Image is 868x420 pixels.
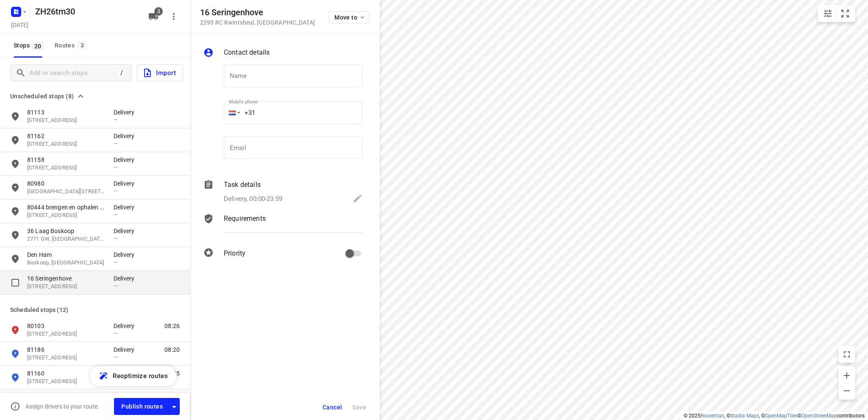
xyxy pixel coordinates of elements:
[10,305,180,315] p: Scheduled stops ( 12 )
[27,179,105,188] p: 80980
[765,413,798,419] a: OpenMapTiles
[7,274,24,291] span: Select
[819,5,836,22] button: Map settings
[27,378,105,386] p: Lijsterbesstraat 2, 3203AR, Spijkenisse, NL
[353,193,363,203] svg: Edit
[32,42,44,50] span: 20
[114,345,139,354] p: Delivery
[114,140,118,147] span: —
[701,413,724,419] a: Routetitan
[224,248,245,259] p: Priority
[114,132,139,140] p: Delivery
[27,330,105,338] p: Weikamp 69c, 2264JP, Leidschendam, NL
[27,211,105,220] p: 7 Platteweg, 2811 HL, Reeuwijk, NL
[114,164,118,170] span: —
[25,403,99,410] p: Assign drivers to your route.
[730,413,759,419] a: Stadia Maps
[114,330,118,337] span: —
[27,322,105,330] p: 80103
[224,47,270,58] p: Contact details
[27,274,105,283] p: 16 Seringenhove
[154,7,163,16] span: 3
[224,214,266,224] p: Requirements
[27,235,105,243] p: 2771 GW, [GEOGRAPHIC_DATA], [GEOGRAPHIC_DATA]
[224,194,282,204] p: Delivery, 00:00-23:59
[27,140,105,148] p: Hoogbloklandseweg 4A, 4241LA, Arkel, NL
[27,108,105,117] p: 81113
[29,67,117,80] input: Add or search stops
[203,47,363,59] div: Contact details
[114,274,139,283] p: Delivery
[323,404,342,411] span: Cancel
[27,132,105,140] p: 81162
[200,19,315,26] p: 2295 RC Kwintsheul , [GEOGRAPHIC_DATA]
[203,214,363,239] div: Requirements
[114,203,139,211] p: Delivery
[114,250,139,259] p: Delivery
[165,8,182,25] button: More
[684,413,865,419] li: © 2025 , © , © © contributors
[114,227,139,235] p: Delivery
[114,179,139,188] p: Delivery
[117,68,126,78] div: /
[14,40,46,51] span: Stops
[27,227,105,235] p: 36 Laag Boskoop
[224,180,261,190] p: Task details
[164,345,180,354] span: 08:20
[203,180,363,205] div: Task detailsDelivery, 00:00-23:59
[27,164,105,172] p: Middelblok 203, 2831BN, Gouderak, NL
[818,5,855,22] div: small contained button group
[169,401,179,412] div: Driver app settings
[114,156,139,164] p: Delivery
[7,91,87,101] button: Unscheduled stops (8)
[55,40,90,51] div: Routes
[121,401,163,412] span: Publish routes
[142,67,176,78] span: Import
[27,345,105,354] p: 81186
[77,41,87,49] span: 3
[10,91,74,101] span: Unscheduled stops (8)
[137,64,183,81] button: Import
[8,20,32,30] h5: Project date
[801,413,837,419] a: OpenStreetMap
[27,117,105,125] p: Meerkoetplaats 24, 3281JC, Numansdorp, NL
[329,11,370,23] button: Move to
[114,259,118,265] span: —
[224,101,240,124] div: Netherlands: + 31
[224,101,363,124] input: 1 (702) 123-4567
[114,354,118,360] span: —
[27,354,105,362] p: 68 Soetendaalseweg, 3036 ET, Rotterdam, NL
[27,250,105,259] p: Den Ham
[229,100,258,104] label: Mobile phone
[32,5,142,18] h5: Rename
[114,322,139,330] p: Delivery
[334,14,366,21] span: Move to
[164,322,180,330] span: 08:26
[837,5,854,22] button: Fit zoom
[145,8,162,25] button: 3
[200,8,315,17] h5: 16 Seringenhove
[90,366,176,386] button: Reoptimize routes
[319,400,345,415] button: Cancel
[114,211,118,218] span: —
[27,188,105,196] p: 51b Bovenkerkseweg, 2821 XT, Stolwijk, NL
[114,117,118,123] span: —
[114,398,169,414] button: Publish routes
[27,259,105,267] p: Boskoop, [GEOGRAPHIC_DATA]
[114,188,118,194] span: —
[113,370,168,381] span: Reoptimize routes
[27,369,105,378] p: 81160
[27,156,105,164] p: 81158
[27,283,105,291] p: [STREET_ADDRESS]
[27,203,105,211] p: 80444 brengen en ophalen huurvaten
[114,283,118,289] span: —
[114,108,139,117] p: Delivery
[132,64,183,81] a: Import
[114,235,118,242] span: —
